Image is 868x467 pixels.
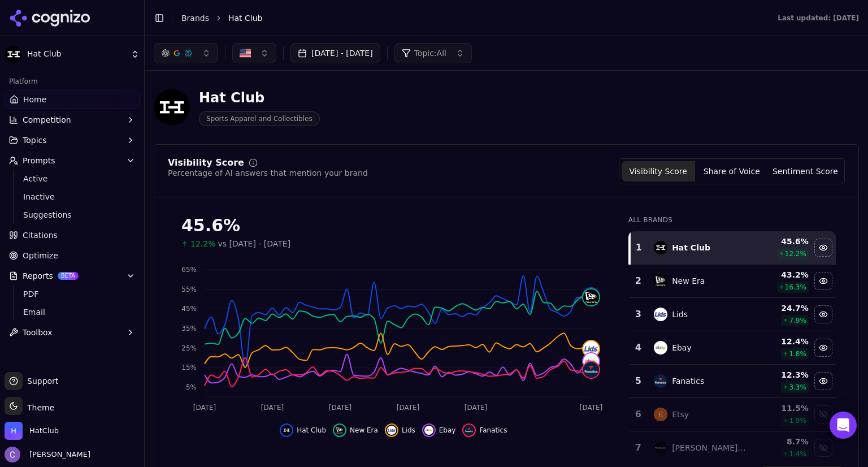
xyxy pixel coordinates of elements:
button: Prompts [5,152,140,170]
img: hat club [282,426,291,435]
tspan: [DATE] [261,404,284,412]
a: Optimize [5,247,140,265]
div: Hat Club [672,242,710,253]
div: All Brands [628,215,836,224]
span: New Era [350,426,378,435]
button: Open organization switcher [5,422,59,440]
a: Suggestions [19,207,126,223]
span: Active [23,173,121,184]
img: new era [583,289,599,305]
span: Support [23,375,58,387]
span: 12.2% [190,238,215,249]
tspan: 15% [181,364,197,371]
a: PDF [19,286,126,302]
span: Prompts [23,155,55,166]
span: 1.9 % [789,416,806,425]
div: 5 [634,374,643,388]
img: United States [240,47,251,59]
span: Theme [23,403,54,412]
div: [PERSON_NAME] & [PERSON_NAME] [672,442,747,453]
div: Lids [672,309,688,320]
img: etsy [654,408,667,421]
tr: 6etsyEtsy11.5%1.9%Show etsy data [630,398,836,431]
span: Hat Club [228,12,262,24]
span: 1.8 % [789,349,806,358]
span: PDF [23,288,121,300]
span: 1.4 % [789,449,806,459]
img: Hat Club [154,89,190,126]
div: 45.6 % [756,236,809,247]
span: Email [23,306,121,318]
span: Hat Club [27,49,126,59]
nav: breadcrumb [181,12,755,24]
span: Inactive [23,191,121,202]
span: 3.3 % [789,383,806,392]
div: Last updated: [DATE] [778,14,859,23]
button: Toolbox [5,323,140,341]
button: Hide lids data [814,305,832,323]
a: Home [5,90,140,109]
button: Hide hat club data [280,423,326,437]
button: Hide new era data [814,272,832,290]
div: New Era [672,275,705,287]
span: Topic: All [414,47,446,59]
div: Platform [5,72,140,90]
span: 7.9 % [789,316,806,325]
img: hat club [654,241,667,254]
button: Open user button [5,447,90,462]
div: 1 [635,241,643,254]
tspan: 5% [186,383,197,391]
span: Competition [23,114,71,126]
button: Share of Voice [695,161,769,181]
button: Topics [5,131,140,149]
img: new era [654,274,667,288]
img: fanatics [465,426,474,435]
button: Show etsy data [814,405,832,423]
span: Sports Apparel and Collectibles [199,111,320,126]
tspan: 55% [181,286,197,293]
button: Hide hat club data [814,239,832,257]
span: 12.2 % [785,249,806,258]
div: 12.3 % [756,369,809,380]
div: Hat Club [199,89,320,107]
tspan: [DATE] [465,404,488,412]
tr: 2new eraNew Era43.2%16.3%Hide new era data [630,265,836,298]
span: BETA [58,272,79,280]
div: 4 [634,341,643,354]
span: Topics [23,135,47,146]
button: Hide lids data [385,423,415,437]
button: ReportsBETA [5,267,140,285]
tspan: [DATE] [329,404,352,412]
span: 16.3 % [785,283,806,292]
img: lids [654,308,667,321]
div: Etsy [672,409,689,420]
div: 7 [634,441,643,455]
img: lids [387,426,396,435]
div: 3 [634,308,643,321]
a: Inactive [19,189,126,205]
a: Citations [5,226,140,244]
img: ebay [424,426,433,435]
span: Citations [23,230,58,241]
span: vs [DATE] - [DATE] [218,238,290,249]
img: fanatics [583,362,599,378]
tspan: [DATE] [580,404,603,412]
span: Toolbox [23,327,53,338]
div: 8.7 % [756,436,809,447]
button: Hide new era data [333,423,378,437]
img: HatClub [5,422,23,440]
div: 12.4 % [756,336,809,347]
button: [DATE] - [DATE] [290,43,380,63]
button: Hide ebay data [422,423,456,437]
tspan: 65% [181,266,197,274]
tspan: 45% [181,305,197,313]
button: Sentiment Score [769,161,842,181]
img: Hat Club [5,45,23,63]
span: HatClub [29,426,59,436]
div: 45.6% [181,215,606,236]
span: Ebay [439,426,456,435]
img: new era [335,426,344,435]
tspan: [DATE] [397,404,420,412]
span: Fanatics [479,426,507,435]
button: Show mitchell & ness data [814,439,832,457]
